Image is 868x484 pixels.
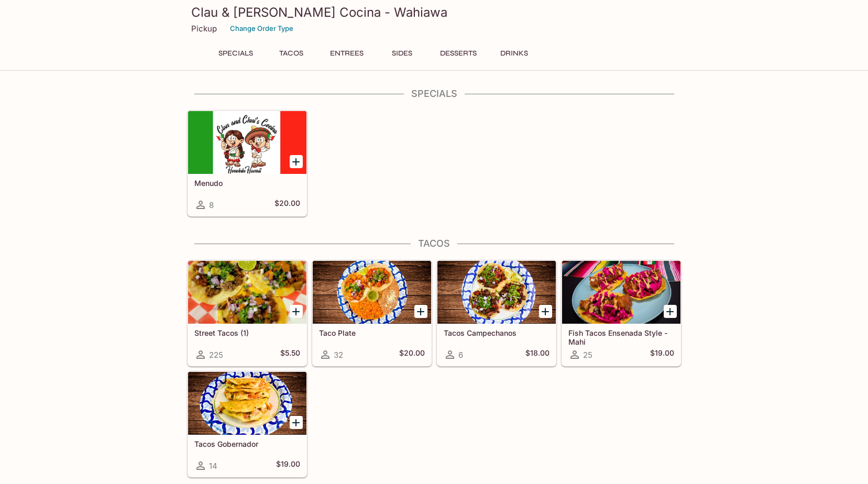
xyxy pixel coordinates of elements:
[290,416,303,429] button: Add Tacos Gobernador
[194,439,300,448] h5: Tacos Gobernador
[434,46,482,61] button: Desserts
[188,260,307,366] a: Street Tacos (1)225$5.50
[414,305,427,318] button: Add Taco Plate
[562,260,681,366] a: Fish Tacos Ensenada Style - Mahi25$19.00
[209,461,217,471] span: 14
[525,348,550,361] h5: $18.00
[334,350,343,360] span: 32
[191,4,677,20] h3: Clau & [PERSON_NAME] Cocina - Wahiawa
[188,261,306,324] div: Street Tacos (1)
[664,305,677,318] button: Add Fish Tacos Ensenada Style - Mahi
[313,261,431,324] div: Taco Plate
[323,46,370,61] button: Entrees
[187,88,682,100] h4: Specials
[491,46,538,61] button: Drinks
[458,350,463,360] span: 6
[274,199,300,211] h5: $20.00
[650,348,674,361] h5: $19.00
[276,459,300,472] h5: $19.00
[399,348,425,361] h5: $20.00
[268,46,315,61] button: Tacos
[437,260,556,366] a: Tacos Campechanos6$18.00
[562,261,680,324] div: Fish Tacos Ensenada Style - Mahi
[568,328,674,346] h5: Fish Tacos Ensenada Style - Mahi
[225,20,298,37] button: Change Order Type
[194,328,300,337] h5: Street Tacos (1)
[319,328,425,337] h5: Taco Plate
[280,348,300,361] h5: $5.50
[188,372,306,435] div: Tacos Gobernador
[539,305,552,318] button: Add Tacos Campechanos
[191,24,217,34] p: Pickup
[187,238,682,249] h4: Tacos
[194,179,300,188] h5: Menudo
[209,200,214,210] span: 8
[188,371,307,477] a: Tacos Gobernador14$19.00
[437,261,556,324] div: Tacos Campechanos
[188,111,307,216] a: Menudo8$20.00
[379,46,426,61] button: Sides
[312,260,432,366] a: Taco Plate32$20.00
[444,328,550,337] h5: Tacos Campechanos
[290,305,303,318] button: Add Street Tacos (1)
[209,350,223,360] span: 225
[290,155,303,168] button: Add Menudo
[212,46,259,61] button: Specials
[188,111,306,174] div: Menudo
[583,350,592,360] span: 25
